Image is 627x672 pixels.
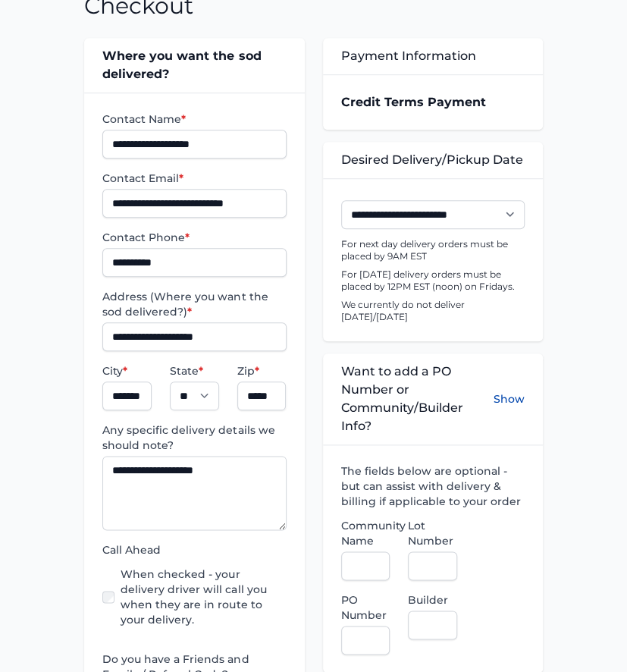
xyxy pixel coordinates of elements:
div: Desired Delivery/Pickup Date [323,142,543,178]
label: Contact Email [102,171,286,186]
div: Payment Information [323,38,543,74]
label: Zip [237,363,287,378]
label: Address (Where you want the sod delivered?) [102,289,286,319]
label: Builder [408,592,457,608]
label: Call Ahead [102,542,286,557]
div: Where you want the sod delivered? [84,38,304,93]
label: City [102,363,152,378]
button: Show [494,363,525,435]
p: For next day delivery orders must be placed by 9AM EST [341,238,525,262]
label: When checked - your delivery driver will call you when they are in route to your delivery. [121,567,286,627]
label: The fields below are optional - but can assist with delivery & billing if applicable to your order [341,463,525,509]
label: Community Name [341,518,390,548]
label: Lot Number [408,518,457,548]
span: Want to add a PO Number or Community/Builder Info? [341,363,494,435]
label: State [170,363,219,378]
label: Contact Phone [102,230,286,245]
p: We currently do not deliver [DATE]/[DATE] [341,299,525,323]
strong: Credit Terms Payment [341,95,486,109]
p: For [DATE] delivery orders must be placed by 12PM EST (noon) on Fridays. [341,268,525,293]
label: Any specific delivery details we should note? [102,422,286,453]
label: Contact Name [102,111,286,127]
label: PO Number [341,592,390,623]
